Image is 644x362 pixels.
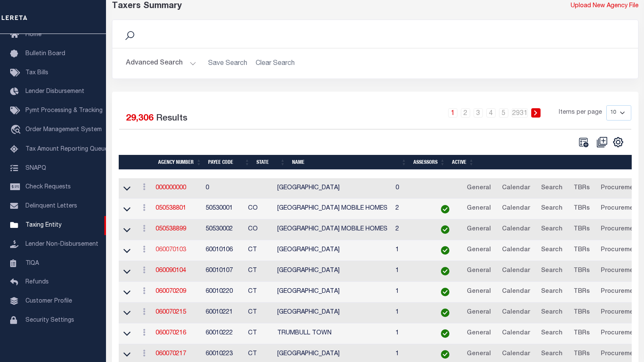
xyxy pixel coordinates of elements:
[274,323,392,344] td: TRUMBULL TOWN
[25,260,39,266] span: TIQA
[474,108,483,118] a: 3
[156,330,186,336] a: 060070216
[498,306,534,320] a: Calendar
[274,178,392,199] td: [GEOGRAPHIC_DATA]
[441,309,449,317] img: check-icon-green.svg
[441,267,449,275] img: check-icon-green.svg
[274,282,392,303] td: [GEOGRAPHIC_DATA]
[597,327,644,340] a: Procurement
[498,223,534,236] a: Calendar
[537,327,566,340] a: Search
[449,155,477,170] th: Active: activate to sort column ascending
[463,348,495,361] a: General
[463,285,495,299] a: General
[498,348,534,361] a: Calendar
[597,182,644,195] a: Procurement
[498,285,534,299] a: Calendar
[155,155,205,170] th: Agency Number: activate to sort column ascending
[202,219,245,240] td: 50530002
[202,282,245,303] td: 60010220
[512,108,528,118] a: 2931
[441,288,449,296] img: check-icon-green.svg
[156,205,186,211] a: 050538801
[25,165,46,171] span: SNAPQ
[463,327,495,340] a: General
[202,199,245,219] td: 50530001
[392,303,431,323] td: 1
[537,244,566,257] a: Search
[25,203,77,209] span: Delinquent Letters
[25,146,108,152] span: Tax Amount Reporting Queue
[463,202,495,216] a: General
[245,240,274,261] td: CT
[392,199,431,219] td: 2
[498,182,534,195] a: Calendar
[25,51,65,57] span: Bulletin Board
[25,279,49,285] span: Refunds
[205,155,253,170] th: Payee Code: activate to sort column ascending
[441,350,449,359] img: check-icon-green.svg
[392,323,431,344] td: 1
[498,202,534,216] a: Calendar
[570,244,594,257] a: TBRs
[202,178,245,199] td: 0
[537,202,566,216] a: Search
[25,241,98,247] span: Lender Non-Disbursement
[498,264,534,278] a: Calendar
[597,202,644,216] a: Procurement
[245,199,274,219] td: CO
[156,226,186,232] a: 050538899
[126,114,153,123] span: 29,306
[570,182,594,195] a: TBRs
[537,264,566,278] a: Search
[441,329,449,338] img: check-icon-green.svg
[570,264,594,278] a: TBRs
[597,264,644,278] a: Procurement
[274,261,392,282] td: [GEOGRAPHIC_DATA]
[245,323,274,344] td: CT
[597,223,644,236] a: Procurement
[202,323,245,344] td: 60010222
[25,298,72,304] span: Customer Profile
[253,155,289,170] th: State: activate to sort column ascending
[441,205,449,213] img: check-icon-green.svg
[463,306,495,320] a: General
[156,309,186,315] a: 060070215
[463,182,495,195] a: General
[570,223,594,236] a: TBRs
[499,108,508,118] a: 5
[537,348,566,361] a: Search
[498,244,534,257] a: Calendar
[245,303,274,323] td: CT
[202,303,245,323] td: 60010221
[202,261,245,282] td: 60010107
[597,285,644,299] a: Procurement
[486,108,496,118] a: 4
[245,282,274,303] td: CT
[392,178,431,199] td: 0
[25,89,84,95] span: Lender Disbursement
[156,351,186,357] a: 060070217
[245,219,274,240] td: CO
[570,202,594,216] a: TBRs
[392,219,431,240] td: 2
[571,2,638,11] a: Upload New Agency File
[10,125,24,136] i: travel_explore
[597,306,644,320] a: Procurement
[441,246,449,255] img: check-icon-green.svg
[463,244,495,257] a: General
[25,222,61,228] span: Taxing Entity
[392,261,431,282] td: 1
[274,199,392,219] td: [GEOGRAPHIC_DATA] MOBILE HOMES
[274,240,392,261] td: [GEOGRAPHIC_DATA]
[126,55,196,72] button: Advanced Search
[537,223,566,236] a: Search
[25,70,48,76] span: Tax Bills
[570,285,594,299] a: TBRs
[156,268,186,274] a: 060090104
[559,108,602,118] span: Items per page
[392,240,431,261] td: 1
[25,184,71,190] span: Check Requests
[245,261,274,282] td: CT
[463,264,495,278] a: General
